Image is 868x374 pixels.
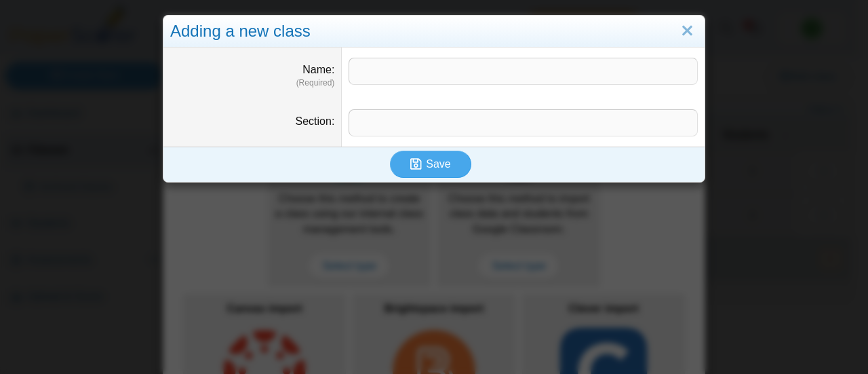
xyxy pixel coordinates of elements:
dfn: (Required) [170,77,334,89]
a: Close [677,20,698,43]
span: Save [426,158,450,170]
label: Name [302,64,334,75]
button: Save [390,151,471,178]
label: Section [296,115,335,127]
div: Adding a new class [163,16,705,48]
